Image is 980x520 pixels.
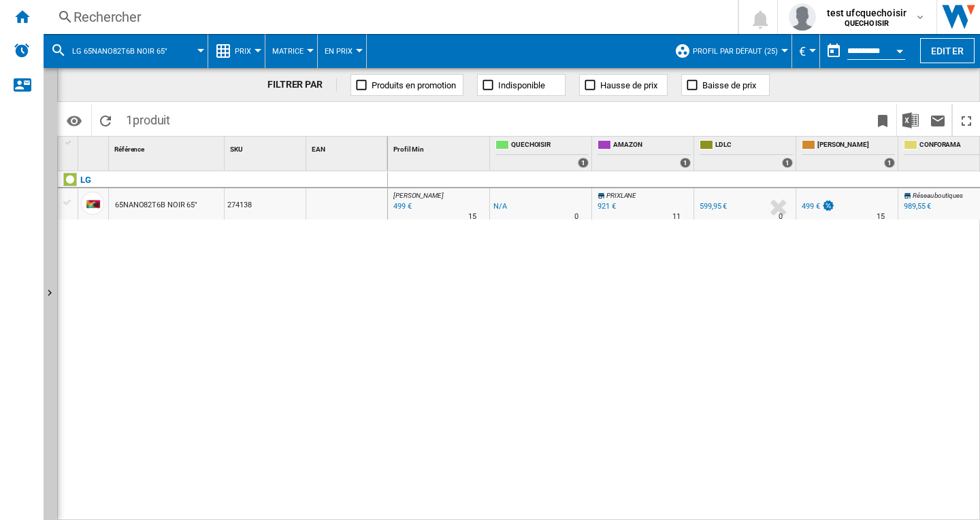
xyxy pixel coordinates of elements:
[230,145,243,153] span: SKU
[72,47,167,56] span: LG 65NANO82T6B NOIR 65"
[902,200,931,213] div: 989,55 €
[81,137,108,158] div: Sort None
[884,158,895,168] div: 1 offers sold by LECLERC
[114,145,144,153] span: Référence
[606,192,636,199] span: PRIXLANE
[672,210,681,224] div: Délai de livraison : 11 jours
[600,80,657,90] span: Hausse de prix
[953,104,980,136] button: Plein écran
[92,104,119,136] button: Recharger
[799,34,813,68] button: €
[821,200,835,211] img: promotionV3.png
[325,34,359,68] button: En Prix
[702,80,756,90] span: Baisse de prix
[272,47,304,56] span: Matrice
[227,137,306,158] div: Sort None
[802,202,820,211] div: 499 €
[119,104,177,133] span: 1
[477,74,566,96] button: Indisponible
[579,74,668,96] button: Hausse de prix
[697,137,796,171] div: LDLC 1 offers sold by LDLC
[845,19,889,28] b: QUECHOISIR
[227,137,306,158] div: SKU Sort None
[598,202,616,211] div: 921 €
[73,7,702,27] div: Rechercher
[350,74,463,96] button: Produits en promotion
[782,158,793,168] div: 1 offers sold by LDLC
[468,210,476,224] div: Délai de livraison : 15 jours
[897,104,924,136] button: Télécharger au format Excel
[112,137,224,158] div: Sort None
[693,47,778,56] span: Profil par défaut (25)
[235,34,258,68] button: Prix
[312,145,325,153] span: EAN
[799,137,898,171] div: [PERSON_NAME] 1 offers sold by LECLERC
[595,137,693,171] div: AMAZON 1 offers sold by AMAZON
[493,200,507,213] div: N/A
[511,140,589,152] span: QUECHOISIR
[902,112,919,128] img: excel-24x24.png
[779,210,783,224] div: Délai de livraison : 0 jour
[215,34,258,68] div: Prix
[72,34,181,68] button: LG 65NANO82T6B NOIR 65"
[372,80,456,90] span: Produits en promotion
[595,200,616,213] div: 921 €
[827,6,907,20] span: test ufcquechoisir
[14,42,30,58] img: alerts-logo.svg
[235,47,251,56] span: Prix
[681,74,770,96] button: Baisse de prix
[693,34,785,68] button: Profil par défaut (25)
[887,37,912,61] button: Open calendar
[869,104,896,136] button: Créer un favoris
[391,200,412,213] div: Mise à jour : mardi 12 août 2025 05:28
[715,140,793,152] span: LDLC
[698,200,727,213] div: 599,95 €
[325,47,353,56] span: En Prix
[44,68,57,520] button: Afficher
[61,108,88,133] button: Options
[309,137,387,158] div: Sort None
[309,137,387,158] div: EAN Sort None
[225,188,306,220] div: 274138
[789,3,816,31] img: profile.jpg
[904,202,931,211] div: 989,55 €
[498,80,545,90] span: Indisponible
[393,192,444,199] span: [PERSON_NAME]
[680,158,691,168] div: 1 offers sold by AMAZON
[50,34,201,68] div: LG 65NANO82T6B NOIR 65"
[674,34,785,68] div: Profil par défaut (25)
[920,38,975,63] button: Editer
[391,137,489,158] div: Profil Min Sort None
[799,44,806,58] span: €
[393,145,424,153] span: Profil Min
[913,192,962,199] span: Réseau boutiques
[800,200,835,213] div: 499 €
[391,137,489,158] div: Sort None
[578,158,589,168] div: 1 offers sold by QUECHOISIR
[877,210,885,224] div: Délai de livraison : 15 jours
[924,104,951,136] button: Envoyer ce rapport par email
[115,190,197,221] div: 65NANO82T6B NOIR 65"
[267,78,337,92] div: FILTRER PAR
[133,113,170,127] span: produit
[574,210,578,224] div: Délai de livraison : 0 jour
[820,37,847,65] button: md-calendar
[613,140,691,152] span: AMAZON
[700,202,727,211] div: 599,95 €
[272,34,310,68] button: Matrice
[817,140,895,152] span: [PERSON_NAME]
[792,34,820,68] md-menu: Currency
[112,137,224,158] div: Référence Sort None
[493,137,591,171] div: QUECHOISIR 1 offers sold by QUECHOISIR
